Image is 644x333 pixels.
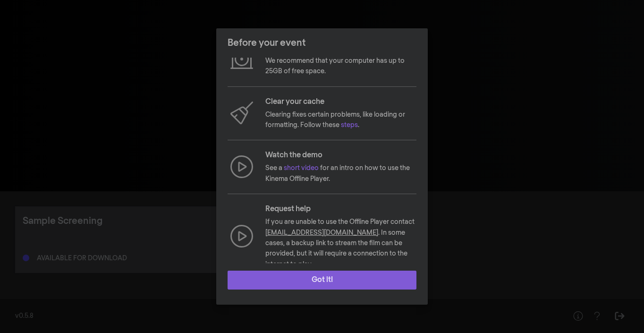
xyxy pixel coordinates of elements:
[284,165,319,171] a: short video
[265,217,416,270] p: If you are unable to use the Offline Player contact . In some cases, a backup link to stream the ...
[216,28,428,58] header: Before your event
[265,110,416,131] p: Clearing fixes certain problems, like loading or formatting. Follow these .
[265,96,416,108] p: Clear your cache
[341,122,358,128] a: steps
[265,150,416,161] p: Watch the demo
[265,163,416,184] p: See a for an intro on how to use the Kinema Offline Player.
[265,56,416,77] p: We recommend that your computer has up to 25GB of free space.
[228,271,416,290] button: Got it!
[265,230,378,236] a: [EMAIL_ADDRESS][DOMAIN_NAME]
[265,204,416,215] p: Request help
